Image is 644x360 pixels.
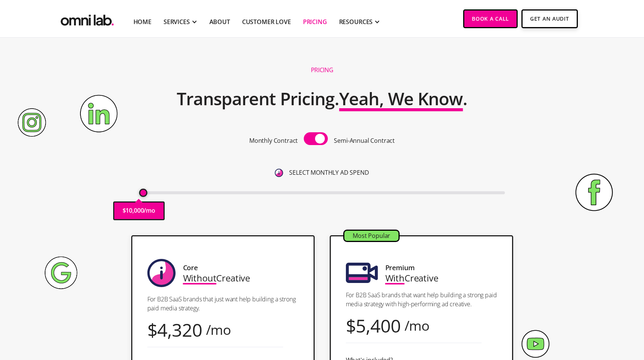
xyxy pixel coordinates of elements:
[164,17,190,26] div: SERVICES
[346,321,356,331] div: $
[405,321,430,331] div: /mo
[183,273,250,283] div: Creative
[339,87,463,110] span: Yeah, We Know
[126,206,144,216] p: 10,000
[157,325,202,335] div: 4,320
[133,17,152,26] a: Home
[385,273,438,283] div: Creative
[183,272,217,284] span: Without
[177,84,468,114] h2: Transparent Pricing. .
[144,206,155,216] p: /mo
[344,231,399,241] div: Most Popular
[275,169,283,177] img: 6410812402e99d19b372aa32_omni-nav-info.svg
[242,17,291,26] a: Customer Love
[59,9,115,28] a: home
[606,324,644,360] iframe: Chat Widget
[147,295,299,313] p: For B2B SaaS brands that just want help building a strong paid media strategy.
[463,9,518,28] a: Book a Call
[334,136,395,146] p: Semi-Annual Contract
[311,66,333,74] h1: Pricing
[59,9,115,28] img: Omni Lab: B2B SaaS Demand Generation Agency
[123,206,126,216] p: $
[356,321,400,331] div: 5,400
[206,325,232,335] div: /mo
[385,272,405,284] span: With
[303,17,327,26] a: Pricing
[183,263,198,273] div: Core
[385,263,415,273] div: Premium
[521,9,577,28] a: Get An Audit
[346,290,497,309] p: For B2B SaaS brands that want help building a strong paid media strategy with high-performing ad ...
[147,325,158,335] div: $
[249,136,298,146] p: Monthly Contract
[209,17,230,26] a: About
[339,17,373,26] div: RESOURCES
[289,168,369,178] p: SELECT MONTHLY AD SPEND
